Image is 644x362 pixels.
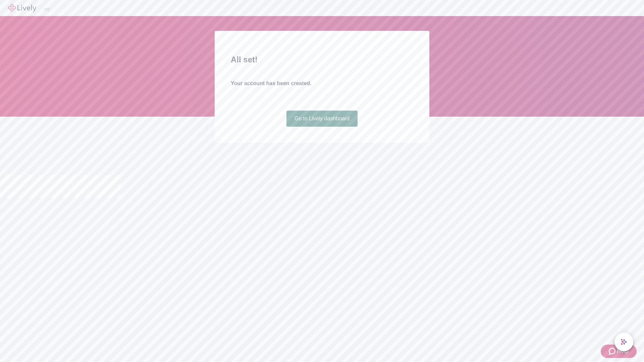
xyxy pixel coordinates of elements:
[231,79,413,87] h4: Your account has been created.
[601,345,637,358] button: Zendesk support iconHelp
[8,4,36,12] img: Lively
[617,347,629,355] span: Help
[286,111,358,127] a: Go to Lively dashboard
[231,54,413,66] h2: All set!
[609,347,617,355] svg: Zendesk support icon
[44,8,50,10] button: Log out
[621,339,627,345] svg: Lively AI Assistant
[614,333,633,351] button: chat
